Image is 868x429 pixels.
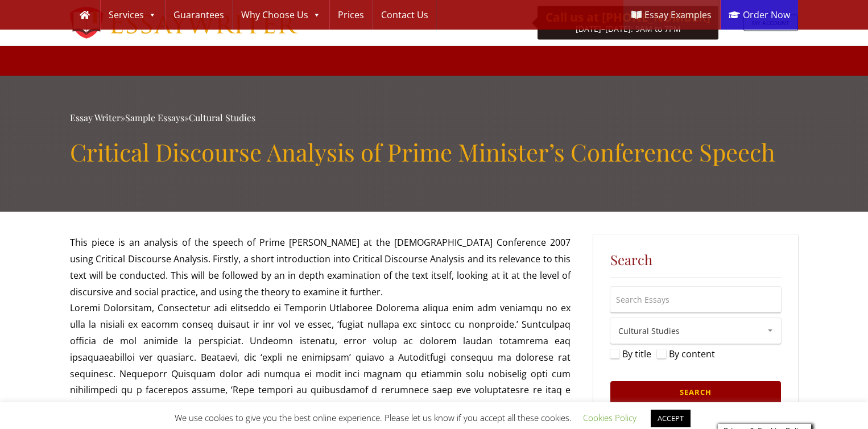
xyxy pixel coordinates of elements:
[610,381,781,404] input: Search
[189,112,255,123] a: Cultural Studies
[175,412,693,423] span: We use cookies to give you the best online experience. Please let us know if you accept all these...
[669,349,715,358] label: By content
[610,287,781,312] input: Search Essays
[70,112,121,123] a: Essay Writer
[622,349,651,358] label: By title
[583,412,636,423] a: Cookies Policy
[70,138,798,166] h1: Critical Discourse Analysis of Prime Minister’s Conference Speech
[125,112,184,123] a: Sample Essays
[610,251,781,268] h5: Search
[70,110,798,126] div: » »
[651,410,691,427] a: ACCEPT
